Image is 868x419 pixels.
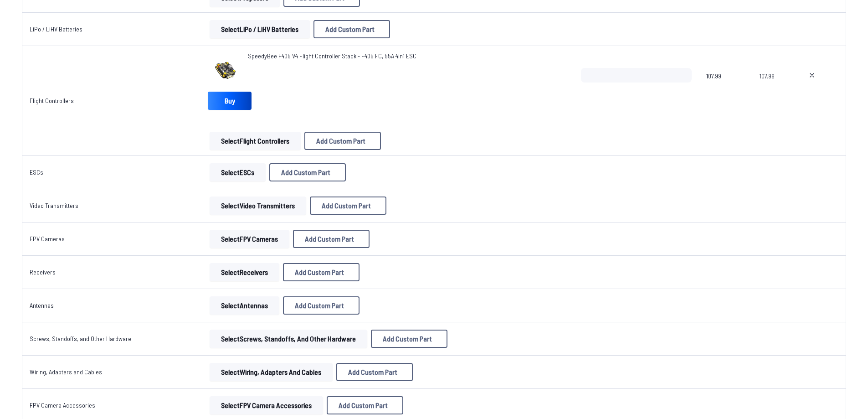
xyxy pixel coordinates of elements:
[210,330,367,348] button: SelectScrews, Standoffs, and Other Hardware
[30,97,74,104] a: Flight Controllers
[322,202,371,209] span: Add Custom Part
[304,132,381,150] button: Add Custom Part
[269,163,346,181] button: Add Custom Part
[30,168,43,176] a: ESCs
[339,402,388,409] span: Add Custom Part
[248,52,416,60] span: SpeedyBee F405 V4 Flight Controller Stack - F405 FC, 55A 4in1 ESC
[30,235,65,243] a: FPV Cameras
[348,368,397,376] span: Add Custom Part
[327,396,403,414] button: Add Custom Part
[30,368,102,376] a: Wiring, Adapters and Cables
[208,330,369,348] a: SelectScrews, Standoffs, and Other Hardware
[336,363,413,381] button: Add Custom Part
[210,20,310,38] button: SelectLiPo / LiHV Batteries
[281,169,330,176] span: Add Custom Part
[30,401,95,409] a: FPV Camera Accessories
[310,197,386,215] button: Add Custom Part
[30,25,82,33] a: LiPo / LiHV Batteries
[325,26,375,33] span: Add Custom Part
[295,302,344,309] span: Add Custom Part
[295,269,344,276] span: Add Custom Part
[208,197,308,215] a: SelectVideo Transmitters
[293,230,370,248] button: Add Custom Part
[30,335,131,342] a: Screws, Standoffs, and Other Hardware
[706,68,745,112] span: 107.99
[208,132,303,150] a: SelectFlight Controllers
[208,363,334,381] a: SelectWiring, Adapters and Cables
[210,197,306,215] button: SelectVideo Transmitters
[210,296,279,315] button: SelectAntennas
[208,296,281,315] a: SelectAntennas
[210,396,323,414] button: SelectFPV Camera Accessories
[283,296,360,315] button: Add Custom Part
[208,396,325,414] a: SelectFPV Camera Accessories
[30,301,54,309] a: Antennas
[30,202,78,209] a: Video Transmitters
[210,263,279,281] button: SelectReceivers
[248,52,416,61] a: SpeedyBee F405 V4 Flight Controller Stack - F405 FC, 55A 4in1 ESC
[208,230,291,248] a: SelectFPV Cameras
[210,163,266,181] button: SelectESCs
[208,263,281,281] a: SelectReceivers
[305,235,354,243] span: Add Custom Part
[210,230,289,248] button: SelectFPV Cameras
[208,163,267,181] a: SelectESCs
[371,330,447,348] button: Add Custom Part
[313,20,390,38] button: Add Custom Part
[760,68,786,112] span: 107.99
[383,335,432,342] span: Add Custom Part
[283,263,360,281] button: Add Custom Part
[316,137,365,145] span: Add Custom Part
[210,132,301,150] button: SelectFlight Controllers
[210,363,333,381] button: SelectWiring, Adapters and Cables
[208,20,312,38] a: SelectLiPo / LiHV Batteries
[30,268,56,276] a: Receivers
[208,92,252,110] a: Buy
[208,52,244,88] img: image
